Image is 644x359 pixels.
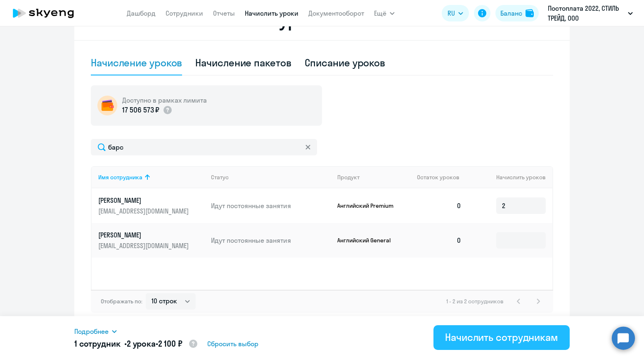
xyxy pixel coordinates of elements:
button: RU [442,5,469,21]
p: Идут постоянные занятия [211,236,331,245]
a: Начислить уроки [245,9,298,17]
p: Английский General [337,237,399,244]
a: Сотрудники [166,9,203,17]
div: Продукт [337,174,411,181]
p: Английский Premium [337,202,399,209]
h2: Начисление и списание уроков [91,10,553,30]
td: 0 [410,188,468,223]
p: [PERSON_NAME] [98,230,191,239]
div: Начисление уроков [91,56,182,69]
div: Имя сотрудника [98,174,142,181]
a: Документооборот [308,9,364,17]
div: Начислить сотрудникам [445,331,558,344]
div: Списание уроков [305,56,386,69]
a: [PERSON_NAME][EMAIL_ADDRESS][DOMAIN_NAME] [98,196,204,216]
p: Постоплата 2022, СТИЛЬ ТРЕЙД, ООО [548,3,625,23]
p: [EMAIL_ADDRESS][DOMAIN_NAME] [98,206,191,216]
button: Начислить сотрудникам [433,325,570,350]
p: Идут постоянные занятия [211,201,331,210]
div: Статус [211,174,229,181]
div: Баланс [500,8,522,18]
img: balance [526,9,534,17]
span: Остаток уроков [417,174,459,181]
span: 2 100 ₽ [158,338,182,349]
p: [EMAIL_ADDRESS][DOMAIN_NAME] [98,241,191,250]
div: Имя сотрудника [98,174,204,181]
div: Начисление пакетов [195,56,291,69]
span: Ещё [374,8,386,18]
img: wallet-circle.png [97,96,117,115]
a: Дашборд [127,9,156,17]
button: Постоплата 2022, СТИЛЬ ТРЕЙД, ООО [544,3,637,23]
h5: Доступно в рамках лимита [122,96,207,105]
a: Отчеты [213,9,235,17]
div: Продукт [337,174,360,181]
div: Статус [211,174,331,181]
span: RU [447,8,455,18]
span: Подробнее [74,326,109,336]
a: [PERSON_NAME][EMAIL_ADDRESS][DOMAIN_NAME] [98,230,204,250]
h5: 1 сотрудник • • [74,338,198,350]
input: Поиск по имени, email, продукту или статусу [91,139,317,155]
td: 0 [410,223,468,258]
p: 17 506 573 ₽ [122,105,159,115]
button: Ещё [374,5,395,21]
button: Балансbalance [495,5,539,21]
span: 1 - 2 из 2 сотрудников [446,298,504,305]
th: Начислить уроков [468,166,552,188]
p: [PERSON_NAME] [98,196,191,205]
div: Остаток уроков [417,174,468,181]
span: 2 урока [127,338,156,349]
span: Сбросить выбор [207,339,258,349]
span: Отображать по: [101,298,142,305]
